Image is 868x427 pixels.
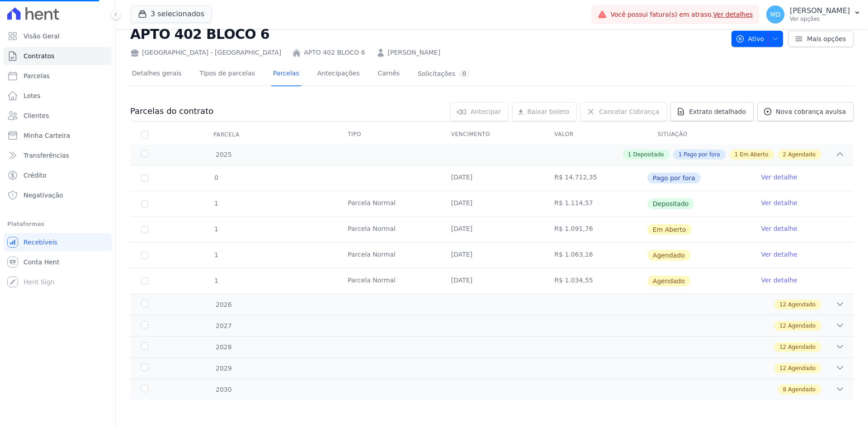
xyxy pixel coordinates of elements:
span: Agendado [788,322,816,330]
span: 1 [213,200,218,207]
span: 2 [783,150,787,159]
td: R$ 1.114,57 [543,191,647,216]
a: Parcelas [4,67,112,85]
span: Crédito [24,171,47,180]
span: 1 [213,277,218,284]
span: MD [770,11,781,18]
span: 1 [679,150,682,159]
td: R$ 1.091,76 [543,217,647,242]
span: Agendado [788,300,816,309]
a: Recebíveis [4,233,112,251]
td: [DATE] [440,268,544,294]
a: Conta Hent [4,253,112,271]
span: Conta Hent [24,258,59,267]
h2: APTO 402 BLOCO 6 [130,24,724,44]
a: APTO 402 BLOCO 6 [304,48,365,57]
a: Extrato detalhado [670,102,754,121]
span: Agendado [647,250,690,261]
span: 1 [628,150,632,159]
td: [DATE] [440,191,544,216]
span: Recebíveis [24,238,57,247]
button: 3 selecionados [130,5,212,23]
span: Mais opções [807,34,846,43]
input: default [141,226,148,233]
a: Crédito [4,166,112,184]
a: Solicitações0 [416,62,472,86]
a: Antecipações [316,62,362,86]
a: Ver detalhe [761,224,797,233]
a: Nova cobrança avulsa [757,102,854,121]
td: R$ 1.034,55 [543,268,647,294]
span: Em Aberto [740,150,768,159]
a: Ver detalhe [761,198,797,207]
span: Clientes [24,111,49,120]
a: Ver detalhe [761,250,797,259]
input: Só é possível selecionar pagamentos em aberto [141,174,148,182]
a: Contratos [4,47,112,65]
span: 12 [779,364,786,372]
span: Pago por fora [684,150,720,159]
input: Só é possível selecionar pagamentos em aberto [141,200,148,207]
a: Parcelas [271,62,301,86]
a: Visão Geral [4,27,112,45]
span: 12 [779,300,786,309]
a: Ver detalhe [761,276,797,285]
th: Tipo [337,125,440,144]
span: Extrato detalhado [689,107,746,116]
a: Lotes [4,87,112,105]
p: Ver opções [790,15,850,23]
span: Ativo [736,31,764,47]
td: R$ 14.712,35 [543,165,647,191]
p: [PERSON_NAME] [790,6,850,15]
th: Vencimento [440,125,544,144]
a: Detalhes gerais [130,62,184,86]
div: Solicitações [418,70,470,78]
div: Plataformas [7,219,108,230]
a: Ver detalhe [761,173,797,182]
a: Minha Carteira [4,127,112,145]
a: Negativação [4,186,112,204]
a: Mais opções [788,31,854,47]
span: Contratos [24,52,54,61]
input: default [141,252,148,259]
span: Agendado [788,364,816,372]
span: Negativação [24,191,63,200]
td: Parcela Normal [337,191,440,216]
span: Depositado [633,150,664,159]
div: [GEOGRAPHIC_DATA] - [GEOGRAPHIC_DATA] [130,48,281,57]
span: Transferências [24,151,69,160]
span: Minha Carteira [24,131,70,140]
td: [DATE] [440,165,544,191]
a: Tipos de parcelas [198,62,257,86]
span: Agendado [788,150,816,159]
span: 12 [779,343,786,351]
td: [DATE] [440,243,544,268]
span: Agendado [788,343,816,351]
td: Parcela Normal [337,243,440,268]
span: Você possui fatura(s) em atraso. [610,10,753,19]
span: 0 [213,174,218,181]
th: Situação [647,125,750,144]
span: 12 [779,322,786,330]
span: Em Aberto [647,224,692,235]
div: Parcela [203,126,250,144]
span: 8 [783,385,787,394]
input: default [141,277,148,285]
a: Clientes [4,107,112,125]
button: MD [PERSON_NAME] Ver opções [759,2,868,27]
span: Parcelas [24,71,50,80]
div: 0 [459,70,470,78]
a: Carnês [376,62,401,86]
a: Ver detalhes [713,11,753,18]
a: Transferências [4,146,112,164]
span: Agendado [647,276,690,286]
span: Lotes [24,91,41,100]
span: Depositado [647,198,694,209]
span: Pago por fora [647,173,701,183]
td: Parcela Normal [337,217,440,242]
span: Agendado [788,385,816,394]
span: Nova cobrança avulsa [776,107,846,116]
button: Ativo [731,31,783,47]
span: 1 [735,150,738,159]
td: R$ 1.063,16 [543,243,647,268]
